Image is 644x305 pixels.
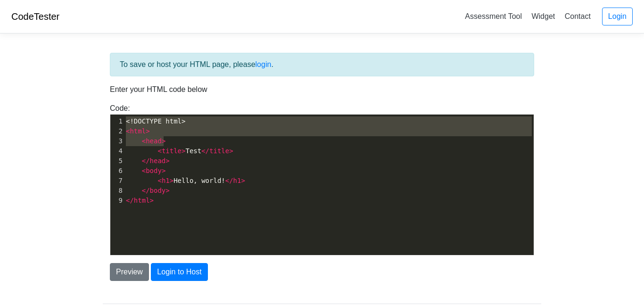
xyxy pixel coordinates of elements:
span: < [126,127,130,135]
div: 3 [110,136,124,146]
button: Login to Host [151,263,207,281]
span: > [165,187,169,194]
span: </ [201,147,209,155]
span: > [146,127,149,135]
span: h1 [162,177,170,184]
span: > [165,157,169,165]
span: html [130,127,146,135]
div: 7 [110,176,124,186]
span: <!DOCTYPE html> [126,117,185,125]
span: > [170,177,173,184]
div: 9 [110,196,124,206]
p: Enter your HTML code below [110,84,534,95]
span: > [241,177,245,184]
div: 4 [110,146,124,156]
div: Code: [103,103,541,256]
span: title [162,147,182,155]
a: login [256,60,272,68]
button: Preview [110,263,149,281]
span: > [229,147,233,155]
a: Login [602,8,633,25]
span: < [157,147,161,155]
span: > [162,137,165,145]
span: body [146,167,162,174]
span: head [150,157,166,165]
div: To save or host your HTML page, please . [110,53,534,76]
span: </ [126,197,134,204]
div: 1 [110,116,124,126]
span: body [150,187,166,194]
span: </ [225,177,233,184]
a: Contact [561,8,594,24]
span: Test [126,147,233,155]
span: < [142,137,146,145]
div: 6 [110,166,124,176]
span: < [142,167,146,174]
a: CodeTester [11,11,59,22]
span: h1 [233,177,241,184]
span: </ [142,187,150,194]
span: Hello, world! [126,177,245,184]
a: Widget [528,8,559,24]
span: title [209,147,229,155]
div: 5 [110,156,124,166]
span: > [150,197,154,204]
div: 8 [110,186,124,196]
span: head [146,137,162,145]
a: Assessment Tool [461,8,526,24]
div: 2 [110,126,124,136]
span: </ [142,157,150,165]
span: > [162,167,165,174]
span: < [157,177,161,184]
span: > [182,147,185,155]
span: html [134,197,150,204]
